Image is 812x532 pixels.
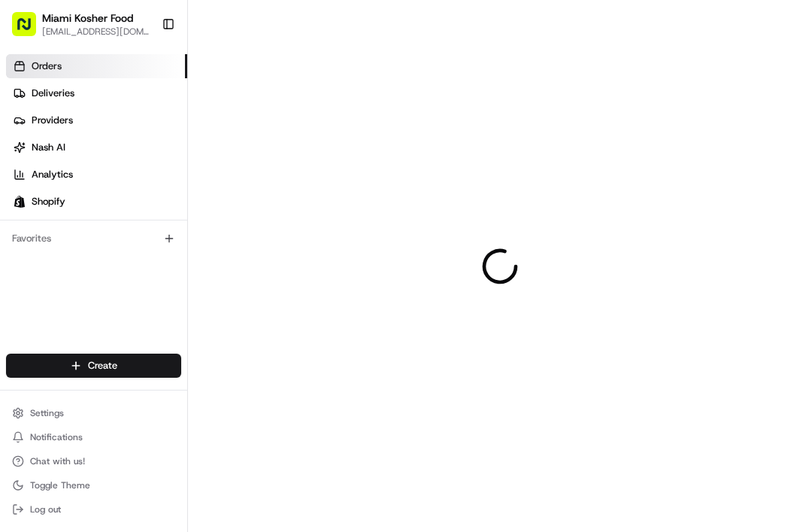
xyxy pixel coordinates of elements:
[6,451,181,472] button: Chat with us!
[30,503,61,515] span: Log out
[6,190,187,214] a: Shopify
[6,108,187,132] a: Providers
[6,226,181,251] div: Favorites
[32,195,65,208] span: Shopify
[32,168,73,181] span: Analytics
[42,26,150,38] button: [EMAIL_ADDRESS][DOMAIN_NAME]
[30,455,85,467] span: Chat with us!
[32,87,74,100] span: Deliveries
[14,196,26,208] img: Shopify logo
[6,163,187,187] a: Analytics
[6,54,187,78] a: Orders
[6,354,181,378] button: Create
[30,479,90,491] span: Toggle Theme
[42,11,133,26] button: Miami Kosher Food
[32,141,65,154] span: Nash AI
[32,114,73,127] span: Providers
[6,403,181,424] button: Settings
[6,135,187,160] a: Nash AI
[30,431,83,443] span: Notifications
[6,427,181,448] button: Notifications
[6,499,181,520] button: Log out
[6,81,187,105] a: Deliveries
[88,359,117,372] span: Create
[6,6,156,42] button: Miami Kosher Food[EMAIL_ADDRESS][DOMAIN_NAME]
[6,475,181,496] button: Toggle Theme
[30,407,64,419] span: Settings
[32,59,62,73] span: Orders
